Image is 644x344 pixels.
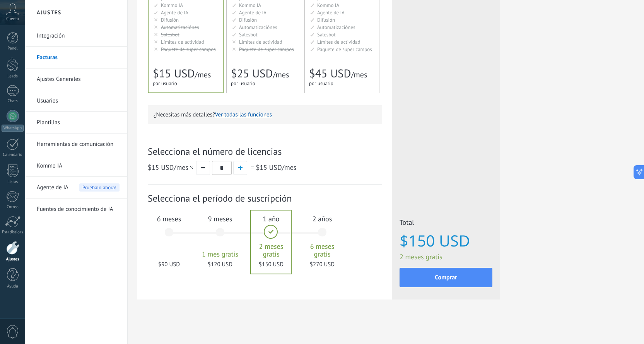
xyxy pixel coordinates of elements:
[79,183,120,192] span: Pruébalo ahora!
[239,17,257,23] span: Difusión
[161,24,199,31] span: Automatizaciónes
[161,9,188,16] span: Agente de IA
[37,112,120,133] a: Plantillas
[148,163,174,172] span: $15 USD
[317,9,345,16] span: Agente de IA
[25,47,127,68] li: Facturas
[153,66,195,81] span: $15 USD
[2,125,24,132] div: WhatsApp
[199,250,241,258] span: 1 mes gratis
[215,111,272,118] button: Ver todas las funciones
[351,70,367,80] span: /mes
[435,275,457,280] span: Comprar
[148,145,382,157] span: Selecciona el número de licencias
[161,2,183,9] span: Kommo IA
[37,177,68,199] span: Agente de IA
[25,68,127,90] li: Ajustes Generales
[2,205,24,210] div: Correo
[317,17,335,23] span: Difusión
[37,68,120,90] a: Ajustes Generales
[400,232,492,249] span: $150 USD
[199,214,241,223] span: 9 meses
[37,177,120,199] a: Agente de IA Pruébalo ahora!
[2,180,24,185] div: Listas
[317,24,355,31] span: Automatizaciónes
[161,31,179,38] span: Salesbot
[256,163,296,172] span: /mes
[148,163,194,172] span: /mes
[317,39,360,45] span: Límites de actividad
[148,214,190,223] span: 6 meses
[161,17,179,23] span: Difusión
[195,70,211,80] span: /mes
[153,80,177,87] span: por usuario
[317,2,339,9] span: Kommo IA
[400,268,492,287] button: Comprar
[6,17,19,22] span: Cuenta
[251,163,254,172] span: =
[37,90,120,112] a: Usuarios
[231,80,255,87] span: por usuario
[250,261,292,268] span: $150 USD
[25,199,127,220] li: Fuentes de conocimiento de IA
[2,230,24,235] div: Estadísticas
[37,199,120,220] a: Fuentes de conocimiento de IA
[25,25,127,47] li: Integración
[37,155,120,177] a: Kommo IA
[250,243,292,258] span: 2 meses gratis
[25,155,127,177] li: Kommo IA
[37,47,120,68] a: Facturas
[301,261,343,268] span: $270 USD
[301,214,343,223] span: 2 años
[161,39,204,45] span: Límites de actividad
[2,284,24,289] div: Ayuda
[231,66,273,81] span: $25 USD
[2,99,24,104] div: Chats
[239,9,266,16] span: Agente de IA
[239,31,258,38] span: Salesbot
[25,112,127,133] li: Plantillas
[154,111,376,118] p: ¿Necesitas más detalles?
[301,243,343,258] span: 6 meses gratis
[400,218,492,229] span: Total
[2,152,24,157] div: Calendario
[239,46,294,53] span: Paquete de super campos
[317,46,372,53] span: Paquete de super campos
[37,25,120,47] a: Integración
[148,261,190,268] span: $90 USD
[161,46,216,53] span: Paquete de super campos
[317,31,336,38] span: Salesbot
[239,39,282,45] span: Límites de actividad
[2,257,24,262] div: Ajustes
[2,74,24,79] div: Leads
[199,261,241,268] span: $120 USD
[25,177,127,199] li: Agente de IA
[400,252,492,261] span: 2 meses gratis
[25,90,127,112] li: Usuarios
[25,133,127,155] li: Herramientas de comunicación
[37,133,120,155] a: Herramientas de comunicación
[309,66,351,81] span: $45 USD
[273,70,289,80] span: /mes
[148,192,382,204] span: Selecciona el período de suscripción
[256,163,282,172] span: $15 USD
[2,46,24,51] div: Panel
[309,80,333,87] span: por usuario
[250,214,292,223] span: 1 año
[239,2,261,9] span: Kommo IA
[239,24,277,31] span: Automatizaciónes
